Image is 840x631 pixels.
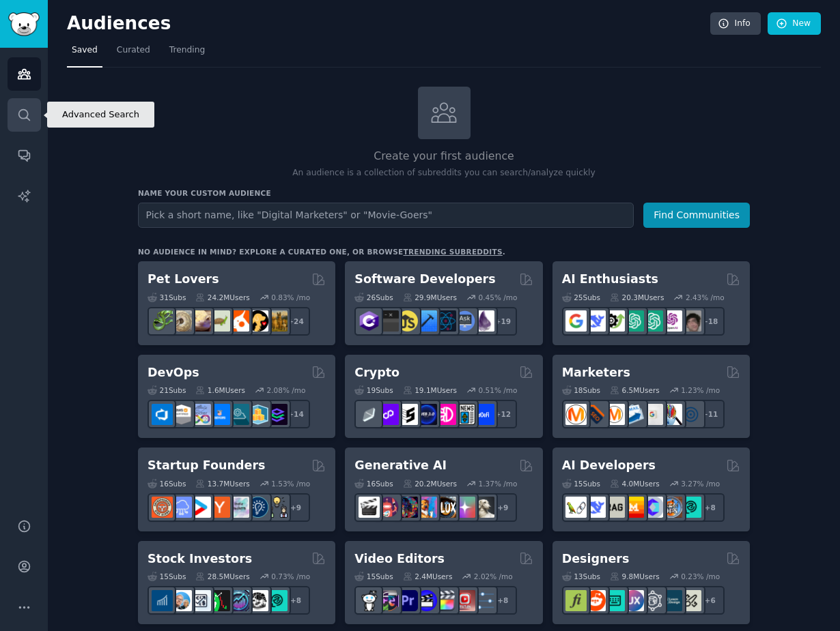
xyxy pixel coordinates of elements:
a: New [768,12,821,35]
img: PlatformEngineers [266,404,288,425]
a: Trending [165,40,210,68]
img: Forex [190,590,211,611]
img: StocksAndTrading [228,590,249,611]
div: 16 Sub s [148,479,186,488]
img: MarketingResearch [661,404,682,425]
div: 2.02 % /mo [474,572,513,581]
img: reactnative [435,310,456,332]
div: 20.2M Users [403,479,457,488]
img: technicalanalysis [266,590,288,611]
img: bigseo [585,404,606,425]
img: azuredevops [152,404,173,425]
p: An audience is a collection of subreddits you can search/analyze quickly [138,167,750,179]
img: editors [378,590,399,611]
div: 15 Sub s [562,479,600,488]
div: 9.8M Users [610,572,660,581]
img: DreamBooth [473,497,494,518]
button: Find Communities [643,203,750,228]
h2: Startup Founders [148,457,265,474]
img: dogbreed [266,310,288,332]
div: 3.27 % /mo [681,479,720,488]
div: + 19 [488,307,517,336]
h2: Audiences [67,13,710,35]
img: LangChain [565,497,587,518]
img: starryai [454,497,475,518]
a: Curated [112,40,155,68]
img: ethstaker [397,404,418,425]
img: Youtubevideo [454,590,475,611]
div: 6.5M Users [610,385,660,395]
div: 19.1M Users [403,385,457,395]
h2: Crypto [354,364,400,381]
img: FluxAI [435,497,456,518]
div: 16 Sub s [354,479,393,488]
img: herpetology [152,310,173,332]
img: Docker_DevOps [190,404,211,425]
img: logodesign [585,590,606,611]
input: Pick a short name, like "Digital Marketers" or "Movie-Goers" [138,203,634,228]
h2: Software Developers [354,271,495,288]
img: GoogleGeminiAI [565,310,587,332]
img: Emailmarketing [623,404,644,425]
div: + 9 [281,493,310,522]
div: + 11 [696,400,725,428]
div: 1.37 % /mo [479,479,518,488]
h2: Stock Investors [148,551,252,568]
img: defi_ [473,404,494,425]
img: OpenAIDev [661,310,682,332]
img: AskMarketing [604,404,625,425]
div: 2.43 % /mo [686,293,725,302]
img: llmops [661,497,682,518]
div: 15 Sub s [148,572,186,581]
img: OpenSourceAI [642,497,663,518]
img: leopardgeckos [190,310,211,332]
img: web3 [416,404,437,425]
span: Curated [117,44,150,57]
img: Entrepreneurship [247,497,268,518]
h2: Designers [562,551,630,568]
img: UX_Design [680,590,701,611]
img: deepdream [397,497,418,518]
div: 0.23 % /mo [681,572,720,581]
img: ethfinance [359,404,380,425]
img: ycombinator [209,497,230,518]
img: defiblockchain [435,404,456,425]
img: aws_cdk [247,404,268,425]
div: 0.83 % /mo [271,293,310,302]
div: + 12 [488,400,517,428]
img: learnjavascript [397,310,418,332]
div: 28.5M Users [195,572,249,581]
img: typography [565,590,587,611]
img: DeepSeek [585,497,606,518]
img: aivideo [359,497,380,518]
div: 24.2M Users [195,293,249,302]
img: ArtificalIntelligence [680,310,701,332]
span: Trending [169,44,205,57]
div: 1.53 % /mo [271,479,310,488]
div: 29.9M Users [403,293,457,302]
img: MistralAI [623,497,644,518]
img: premiere [397,590,418,611]
img: SaaS [171,497,192,518]
div: 13 Sub s [562,572,600,581]
div: + 6 [696,586,725,615]
img: csharp [359,310,380,332]
div: 26 Sub s [354,293,393,302]
div: + 9 [488,493,517,522]
div: 1.23 % /mo [681,385,720,395]
img: Rag [604,497,625,518]
img: EntrepreneurRideAlong [152,497,173,518]
div: + 8 [488,586,517,615]
div: No audience in mind? Explore a curated one, or browse . [138,247,505,256]
div: 20.3M Users [610,293,664,302]
img: turtle [209,310,230,332]
div: 15 Sub s [354,572,393,581]
img: chatgpt_prompts_ [642,310,663,332]
img: OnlineMarketing [680,404,701,425]
div: 0.51 % /mo [479,385,518,395]
img: userexperience [642,590,663,611]
img: googleads [642,404,663,425]
img: Trading [209,590,230,611]
img: swingtrading [247,590,268,611]
div: + 8 [696,493,725,522]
